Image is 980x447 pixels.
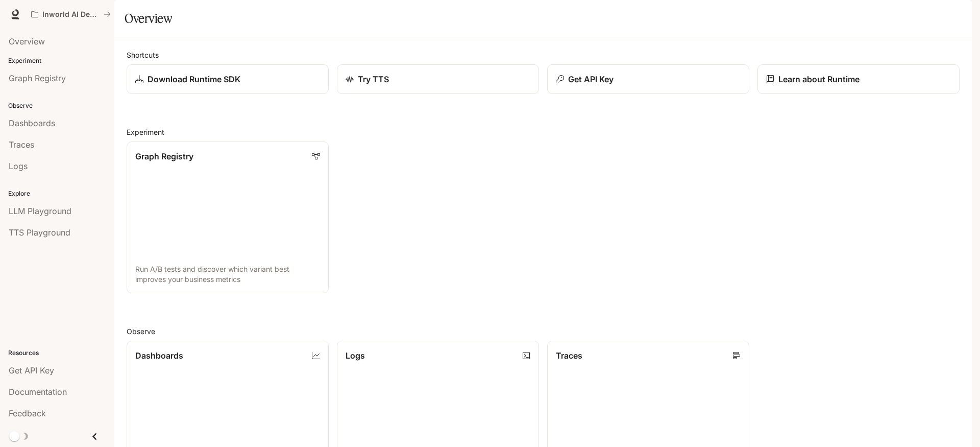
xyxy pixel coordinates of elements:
p: Download Runtime SDK [148,73,240,85]
p: Inworld AI Demos [42,10,100,19]
a: Learn about Runtime [757,64,960,94]
p: Logs [346,349,365,362]
a: Graph RegistryRun A/B tests and discover which variant best improves your business metrics [127,142,329,293]
p: Graph Registry [135,150,193,162]
h2: Shortcuts [127,50,960,60]
h2: Experiment [127,127,960,137]
p: Run A/B tests and discover which variant best improves your business metrics [135,264,320,285]
button: Get API Key [547,64,749,94]
h1: Overview [125,8,172,29]
p: Try TTS [358,73,389,85]
h2: Observe [127,326,960,337]
a: Try TTS [337,64,539,94]
a: Download Runtime SDK [127,64,329,94]
p: Learn about Runtime [778,73,860,85]
p: Traces [556,349,582,362]
button: All workspaces [27,4,115,25]
p: Get API Key [568,73,614,85]
p: Dashboards [135,349,183,362]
